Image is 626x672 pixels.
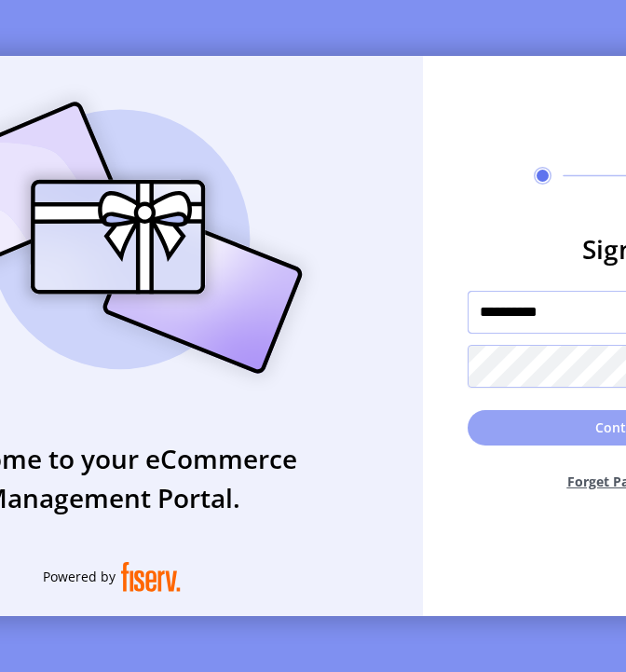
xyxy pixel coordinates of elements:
span: Powered by [43,567,116,586]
